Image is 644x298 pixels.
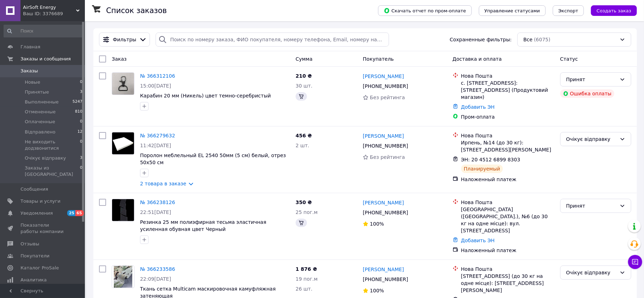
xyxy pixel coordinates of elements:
[558,8,578,13] span: Экспорт
[461,165,503,173] div: Планируемый
[140,209,171,215] span: 22:51[DATE]
[112,199,134,221] img: Фото товару
[25,155,66,161] span: Очікує відправку
[597,8,631,13] span: Создать заказ
[296,56,313,62] span: Сумма
[453,56,502,62] span: Доставка и оплата
[296,133,312,138] span: 456 ₴
[112,132,134,154] img: Фото товару
[461,273,555,294] div: [STREET_ADDRESS] (до 30 кг на одне місце): [STREET_ADDRESS][PERSON_NAME]
[21,241,39,247] span: Отзывы
[25,109,56,115] span: Отмененные
[523,36,533,43] span: Все
[378,5,472,16] button: Скачать отчет по пром-оплате
[106,6,167,15] h1: Список заказов
[140,93,271,99] a: Карабин 20 мм (Никель) цвет темно-серебристый
[140,219,266,232] span: Резинка 25 мм полиэфирная тесьма эластичная усиленная обувная цвет Черный
[461,139,555,153] div: Ирпень, №14 (до 30 кг): [STREET_ADDRESS][PERSON_NAME]
[560,89,615,98] div: Ошибка оплаты
[140,143,171,148] span: 11:42[DATE]
[384,7,466,14] span: Скачать отчет по пром-оплате
[461,72,555,79] div: Нова Пошта
[461,199,555,206] div: Нова Пошта
[21,198,60,204] span: Товары и услуги
[140,276,171,282] span: 22:09[DATE]
[112,266,134,288] a: Фото товару
[80,155,82,161] span: 3
[25,139,80,151] span: Не виходить додзвонитися
[67,210,75,216] span: 25
[25,89,49,95] span: Принятые
[21,44,40,50] span: Главная
[296,143,309,148] span: 2 шт.
[461,206,555,234] div: [GEOGRAPHIC_DATA] ([GEOGRAPHIC_DATA].), №6 (до 30 кг на одне місце): вул. [STREET_ADDRESS]
[112,132,134,155] a: Фото товару
[363,199,404,206] a: [PERSON_NAME]
[534,37,551,42] span: (6075)
[370,154,405,160] span: Без рейтинга
[25,79,40,85] span: Новые
[485,8,540,13] span: Управление статусами
[628,255,642,269] button: Чат с покупателем
[296,286,313,292] span: 26 шт.
[140,153,286,165] a: Поролон меблельный EL 2540 50мм (5 см) белый, отрез 50х50 см
[140,73,175,79] a: № 366312106
[363,56,394,62] span: Покупатель
[25,129,56,135] span: Відправлено
[370,288,384,293] span: 100%
[156,32,389,47] input: Поиск по номеру заказа, ФИО покупателя, номеру телефона, Email, номеру накладной
[591,5,637,16] button: Создать заказ
[361,141,410,151] div: [PHONE_NUMBER]
[363,266,404,273] a: [PERSON_NAME]
[461,113,555,120] div: Пром-оплата
[23,11,85,17] div: Ваш ID: 3376689
[553,5,584,16] button: Экспорт
[566,76,617,83] div: Принят
[25,99,59,105] span: Выполненные
[113,36,136,43] span: Фильтры
[566,135,617,143] div: Очікує відправку
[450,36,512,43] span: Сохраненные фильтры:
[23,4,76,11] span: AirSoft Energy
[361,81,410,91] div: [PHONE_NUMBER]
[560,56,578,62] span: Статус
[21,265,59,271] span: Каталог ProSale
[80,79,82,85] span: 0
[21,56,71,62] span: Заказы и сообщения
[370,221,384,227] span: 100%
[21,253,50,259] span: Покупатели
[296,266,317,272] span: 1 876 ₴
[461,79,555,101] div: с. [STREET_ADDRESS]: [STREET_ADDRESS] (Продуктовий магазин)
[296,83,313,89] span: 30 шт.
[296,73,312,79] span: 210 ₴
[140,266,175,272] a: № 366233586
[140,199,175,205] a: № 366238126
[361,208,410,217] div: [PHONE_NUMBER]
[21,68,38,74] span: Заказы
[363,132,404,139] a: [PERSON_NAME]
[461,238,495,243] a: Добавить ЭН
[72,99,82,105] span: 5247
[461,104,495,110] a: Добавить ЭН
[75,210,83,216] span: 65
[114,266,132,288] img: Фото товару
[112,72,134,95] a: Фото товару
[140,133,175,138] a: № 366279632
[461,157,521,162] span: ЭН: 20 4512 6899 8303
[361,274,410,284] div: [PHONE_NUMBER]
[461,132,555,139] div: Нова Пошта
[80,119,82,125] span: 0
[80,139,82,151] span: 0
[80,165,82,178] span: 0
[566,269,617,276] div: Очікує відправку
[77,129,82,135] span: 12
[21,222,65,235] span: Показатели работы компании
[21,277,47,283] span: Аналитика
[566,202,617,210] div: Принят
[584,7,637,13] a: Создать заказ
[80,89,82,95] span: 3
[296,199,312,205] span: 350 ₴
[296,276,318,282] span: 19 пог.м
